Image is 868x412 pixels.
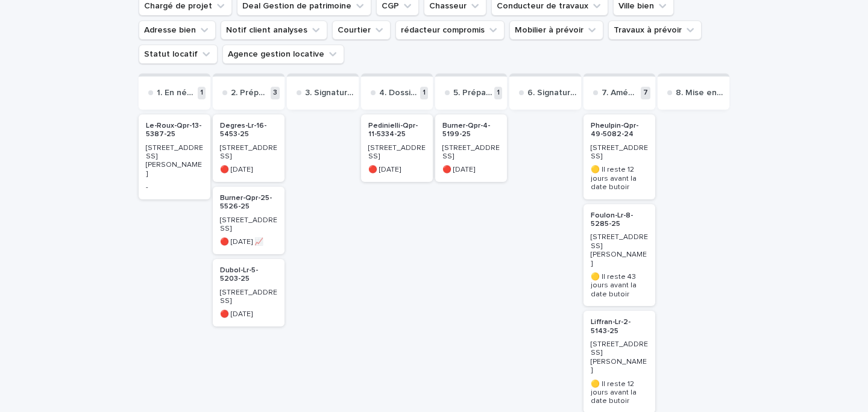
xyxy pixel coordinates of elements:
[676,88,725,98] p: 8. Mise en loc et gestion
[420,87,428,99] p: 1
[220,194,277,211] p: Burner-Qpr-25-5526-25
[368,144,426,161] p: [STREET_ADDRESS]
[220,166,277,174] p: 🔴 [DATE]
[442,144,500,161] p: [STREET_ADDRESS]
[220,238,277,246] p: 🔴 [DATE] 📈
[442,166,500,174] p: 🔴 [DATE]
[157,88,195,98] p: 1. En négociation
[641,87,650,99] p: 7
[591,273,648,299] p: 🟡 Il reste 43 jours avant la date butoir
[332,20,391,40] button: Courtier
[213,114,285,182] a: Degres-Lr-16-5453-25[STREET_ADDRESS]🔴 [DATE]
[220,144,277,161] p: [STREET_ADDRESS]
[608,20,702,40] button: Travaux à prévoir
[221,20,327,40] button: Notif client analyses
[198,87,206,99] p: 1
[583,114,655,199] a: Pheulpin-Qpr-49-5082-24[STREET_ADDRESS]🟡 Il reste 12 jours avant la date butoir
[305,88,354,98] p: 3. Signature compromis
[527,88,576,98] p: 6. Signature de l'acte notarié
[509,20,603,40] button: Mobilier à prévoir
[222,45,344,64] button: Agence gestion locative
[220,310,277,319] p: 🔴 [DATE]
[213,259,285,326] a: Dubol-Lr-5-5203-25[STREET_ADDRESS]🔴 [DATE]
[435,114,507,182] a: Burner-Qpr-4-5199-25[STREET_ADDRESS]🔴 [DATE]
[139,114,210,199] a: Le-Roux-Qpr-13-5387-25[STREET_ADDRESS][PERSON_NAME]-
[220,289,277,306] p: [STREET_ADDRESS]
[591,340,648,375] p: [STREET_ADDRESS][PERSON_NAME]
[453,88,492,98] p: 5. Préparation de l'acte notarié
[146,183,203,192] p: -
[220,266,277,284] p: Dubol-Lr-5-5203-25
[368,122,426,139] p: Pedinielli-Qpr-11-5334-25
[442,122,500,139] p: Burner-Qpr-4-5199-25
[213,187,285,254] a: Burner-Qpr-25-5526-25[STREET_ADDRESS]🔴 [DATE] 📈
[591,144,648,161] p: [STREET_ADDRESS]
[220,216,277,234] p: [STREET_ADDRESS]
[591,122,648,139] p: Pheulpin-Qpr-49-5082-24
[379,88,418,98] p: 4. Dossier de financement
[395,20,505,40] button: rédacteur compromis
[361,114,433,182] a: Pedinielli-Qpr-11-5334-25[STREET_ADDRESS]🔴 [DATE]
[220,122,277,139] p: Degres-Lr-16-5453-25
[591,211,648,229] p: Foulon-Lr-8-5285-25
[146,122,203,139] p: Le-Roux-Qpr-13-5387-25
[602,88,638,98] p: 7. Aménagements et travaux
[583,204,655,307] a: Foulon-Lr-8-5285-25[STREET_ADDRESS][PERSON_NAME]🟡 Il reste 43 jours avant la date butoir
[591,233,648,268] p: [STREET_ADDRESS][PERSON_NAME]
[591,318,648,336] p: Liffran-Lr-2-5143-25
[591,166,648,192] p: 🟡 Il reste 12 jours avant la date butoir
[271,87,280,99] p: 3
[231,88,268,98] p: 2. Préparation compromis
[139,45,218,64] button: Statut locatif
[146,144,203,179] p: [STREET_ADDRESS][PERSON_NAME]
[494,87,502,99] p: 1
[368,166,426,174] p: 🔴 [DATE]
[139,20,216,40] button: Adresse bien
[591,380,648,406] p: 🟡 Il reste 12 jours avant la date butoir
